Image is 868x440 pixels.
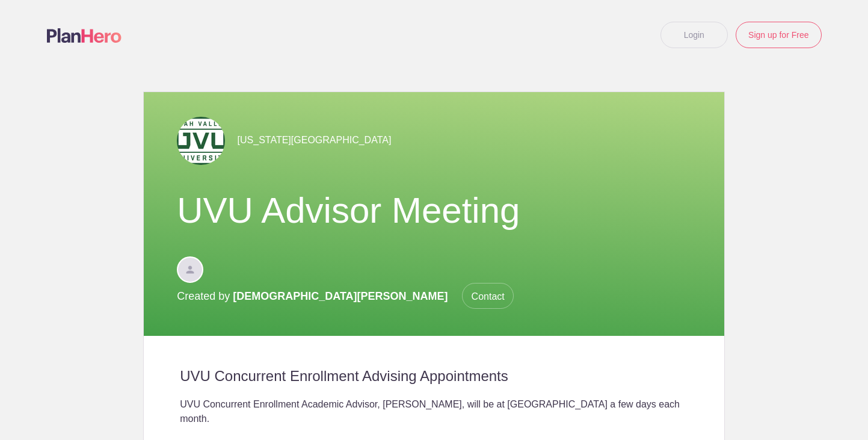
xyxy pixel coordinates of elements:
[177,116,691,165] div: [US_STATE][GEOGRAPHIC_DATA]
[177,189,691,232] h1: UVU Advisor Meeting
[233,290,448,302] span: [DEMOGRAPHIC_DATA][PERSON_NAME]
[462,283,514,309] span: Contact
[180,367,688,385] h2: UVU Concurrent Enrollment Advising Appointments
[660,22,728,48] a: Login
[736,22,821,48] a: Sign up for Free
[177,256,203,283] img: Davatar
[177,117,225,165] img: Uvu logo
[47,28,122,43] img: Logo main planhero
[177,283,514,309] p: Created by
